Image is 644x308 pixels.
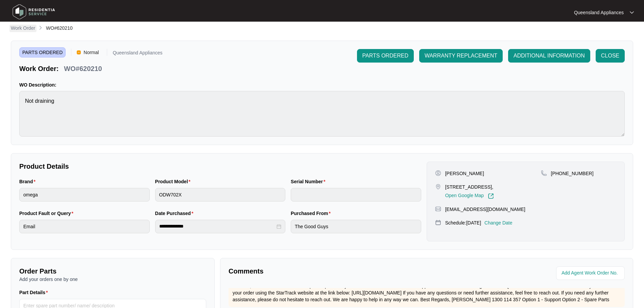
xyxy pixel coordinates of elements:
[64,64,102,73] p: WO#620210
[445,206,525,213] p: [EMAIL_ADDRESS][DOMAIN_NAME]
[38,25,43,30] img: chevron-right
[81,47,101,57] span: Normal
[601,52,619,60] span: CLOSE
[484,219,512,226] p: Change Date
[19,81,625,88] p: WO Description:
[19,64,58,73] p: Work Order:
[514,52,585,60] span: ADDITIONAL INFORMATION
[435,184,441,190] img: map-pin
[9,25,37,32] a: Work Order
[551,170,594,177] p: [PHONE_NUMBER]
[19,266,206,276] p: Order Parts
[419,49,503,63] button: WARRANTY REPLACEMENT
[445,184,494,190] p: [STREET_ADDRESS],
[113,50,162,57] p: Queensland Appliances
[155,178,193,185] label: Product Model
[541,170,547,176] img: map-pin
[229,266,422,276] p: Comments
[291,188,421,202] input: Serial Number
[155,210,196,217] label: Date Purchased
[445,170,484,177] p: [PERSON_NAME]
[562,269,621,277] input: Add Agent Work Order No.
[291,220,421,233] input: Purchased From
[19,162,421,171] p: Product Details
[630,11,634,14] img: dropdown arrow
[596,49,625,63] button: CLOSE
[435,219,441,226] img: map-pin
[10,2,57,22] img: residentia service logo
[19,289,51,296] label: Part Details
[19,188,150,202] input: Brand
[445,193,494,199] a: Open Google Map
[435,170,441,176] img: user-pin
[445,219,481,226] p: Schedule: [DATE]
[233,283,621,303] p: Hi Team, Please be advised that the part required for your service work order has been shipped vi...
[19,276,206,283] p: Add your orders one by one
[155,188,286,202] input: Product Model
[291,178,328,185] label: Serial Number
[435,206,441,212] img: map-pin
[46,25,73,31] span: WO#620210
[508,49,590,63] button: ADDITIONAL INFORMATION
[19,47,66,57] span: PARTS ORDERED
[488,193,494,199] img: Link-External
[425,52,497,60] span: WARRANTY REPLACEMENT
[291,210,333,217] label: Purchased From
[77,50,81,54] img: Vercel Logo
[19,178,38,185] label: Brand
[159,223,276,230] input: Date Purchased
[19,220,150,233] input: Product Fault or Query
[19,210,76,217] label: Product Fault or Query
[19,91,625,137] textarea: Not draining
[357,49,414,63] button: PARTS ORDERED
[362,52,408,60] span: PARTS ORDERED
[574,9,624,16] p: Queensland Appliances
[11,25,35,31] p: Work Order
